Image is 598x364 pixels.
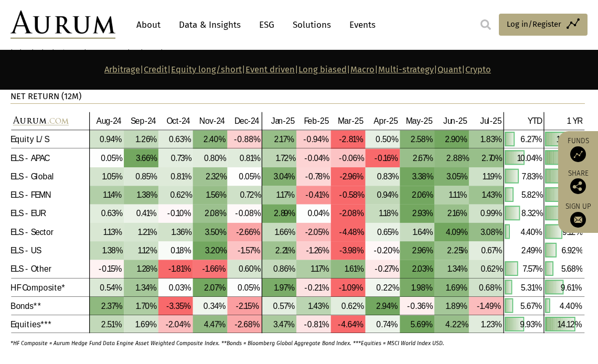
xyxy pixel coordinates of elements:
[563,202,593,228] a: Sign up
[480,19,491,30] img: search.svg
[507,18,561,30] span: Log in/Register
[437,65,462,74] a: Quant
[344,15,376,35] a: Events
[563,136,593,162] a: Funds
[465,65,491,74] a: Crypto
[570,212,586,228] img: Sign up to our newsletter
[570,178,586,194] img: Share this post
[378,65,434,74] a: Multi-strategy
[174,15,246,35] a: Data & Insights
[570,146,586,162] img: Access Funds
[104,65,491,74] strong: | | | | | | | |
[245,65,295,74] a: Event driven
[298,65,347,74] a: Long biased
[10,10,115,39] img: Aurum
[499,14,588,36] a: Log in/Register
[287,15,336,35] a: Solutions
[171,65,242,74] a: Equity long/short
[144,65,167,74] a: Credit
[104,65,140,74] a: Arbitrage
[563,170,593,194] div: Share
[10,91,81,101] strong: NET RETURN (12M)
[131,15,166,35] a: About
[10,334,556,348] p: *HF Composite = Aurum Hedge Fund Data Engine Asset Weighted Composite Index. **Bonds = Bloomberg ...
[254,15,280,35] a: ESG
[350,65,375,74] a: Macro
